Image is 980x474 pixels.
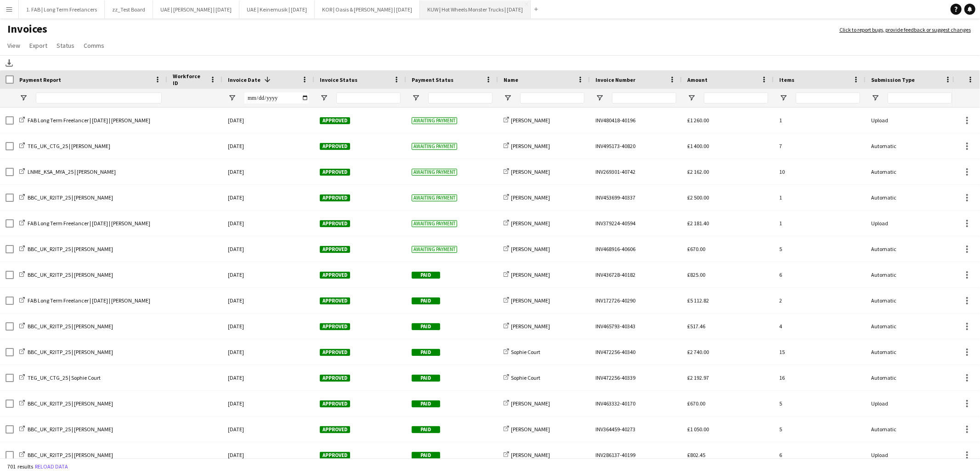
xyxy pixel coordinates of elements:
div: INV463332-40170 [590,391,682,416]
button: 1. FAB | Long Term Freelancers [19,0,105,18]
div: [DATE] [222,314,314,339]
div: INV269301-40742 [590,159,682,184]
span: Paid [412,400,440,407]
a: BBC_UK_R2ITP_25 | [PERSON_NAME] [19,194,113,201]
span: £2 500.00 [687,194,709,201]
button: Open Filter Menu [871,94,879,102]
span: Paid [412,426,440,433]
span: Awaiting payment [412,194,457,201]
div: 1 [774,185,866,210]
div: Automatic [866,365,957,390]
span: £670.00 [687,246,705,252]
span: Approved [320,169,350,176]
input: Payment Report Filter Input [36,92,162,103]
span: Approved [320,349,350,356]
div: [DATE] [222,159,314,184]
div: 5 [774,391,866,416]
a: Comms [80,40,108,51]
span: BBC_UK_R2ITP_25 | [PERSON_NAME] [28,348,113,355]
span: Paid [412,349,440,356]
span: Paid [412,375,440,382]
span: TEG_UK_CTG_25 | [PERSON_NAME] [28,143,110,149]
span: [PERSON_NAME] [511,220,550,227]
span: £1 400.00 [687,143,709,149]
span: BBC_UK_R2ITP_25 | [PERSON_NAME] [28,400,113,407]
span: [PERSON_NAME] [511,297,550,304]
span: £802.45 [687,451,705,458]
span: [PERSON_NAME] [511,271,550,278]
div: Automatic [866,185,957,210]
span: Approved [320,220,350,227]
div: [DATE] [222,339,314,365]
div: Upload [866,442,957,468]
span: TEG_UK_CTG_25 | Sophie Court [28,374,101,381]
span: £825.00 [687,271,705,278]
span: [PERSON_NAME] [511,117,550,124]
a: BBC_UK_R2ITP_25 | [PERSON_NAME] [19,348,113,355]
span: FAB Long Term Freelancer | [DATE] | [PERSON_NAME] [28,297,150,304]
app-action-btn: Download [4,57,15,69]
span: Approved [320,272,350,279]
button: Open Filter Menu [504,94,512,102]
div: 1 [774,211,866,236]
button: KUW | Hot Wheels Monster Trucks | [DATE] [420,0,531,18]
span: Name [504,76,518,83]
div: Automatic [866,288,957,313]
input: Invoice Date Filter Input [244,92,309,103]
span: £2 740.00 [687,348,709,355]
button: Reload data [33,462,70,472]
div: INV286137-40199 [590,442,682,468]
div: 5 [774,236,866,262]
input: Amount Filter Input [704,92,768,103]
span: £670.00 [687,400,705,407]
span: Approved [320,117,350,124]
div: INV436728-40182 [590,262,682,287]
span: Paid [412,272,440,279]
span: £2 181.40 [687,220,709,227]
a: BBC_UK_R2ITP_25 | [PERSON_NAME] [19,451,113,458]
div: Automatic [866,262,957,287]
div: [DATE] [222,365,314,390]
a: FAB Long Term Freelancer | [DATE] | [PERSON_NAME] [19,220,150,227]
div: Upload [866,391,957,416]
span: BBC_UK_R2ITP_25 | [PERSON_NAME] [28,323,113,330]
span: £2 192.97 [687,374,709,381]
span: Awaiting payment [412,220,457,227]
input: Submission Type Filter Input [888,92,952,103]
div: Upload [866,108,957,133]
span: Approved [320,452,350,459]
a: TEG_UK_CTG_25 | [PERSON_NAME] [19,143,110,149]
span: View [7,41,20,50]
button: Open Filter Menu [595,94,604,102]
span: BBC_UK_R2ITP_25 | [PERSON_NAME] [28,271,113,278]
div: INV472256-40339 [590,365,682,390]
a: FAB Long Term Freelancer | [DATE] | [PERSON_NAME] [19,297,150,304]
span: [PERSON_NAME] [511,194,550,201]
input: Items Filter Input [796,92,860,103]
a: Status [53,40,78,51]
div: [DATE] [222,211,314,236]
div: 5 [774,417,866,442]
div: INV495173-40820 [590,133,682,159]
div: Automatic [866,314,957,339]
span: Awaiting payment [412,246,457,253]
div: [DATE] [222,262,314,287]
a: Click to report bugs, provide feedback or suggest changes [839,26,971,34]
input: Invoice Status Filter Input [336,92,401,103]
span: Status [57,41,74,50]
button: UAE | Keinemusik | [DATE] [239,0,315,18]
a: TEG_UK_CTG_25 | Sophie Court [19,374,101,381]
div: [DATE] [222,288,314,313]
span: Sophie Court [511,348,540,355]
span: Submission Type [871,76,915,83]
span: Invoice Status [320,76,357,83]
div: INV480418-40196 [590,108,682,133]
span: Sophie Court [511,374,540,381]
input: Name Filter Input [520,92,584,103]
span: LNME_KSA_MYA_25 | [PERSON_NAME] [28,168,116,175]
div: [DATE] [222,108,314,133]
span: Awaiting payment [412,169,457,176]
span: Awaiting payment [412,117,457,124]
span: FAB Long Term Freelancer | [DATE] | [PERSON_NAME] [28,117,150,124]
div: 1 [774,108,866,133]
